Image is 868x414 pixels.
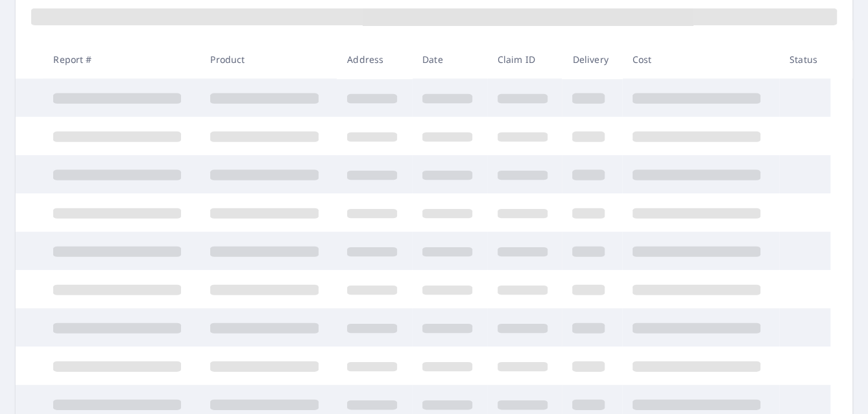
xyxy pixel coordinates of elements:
th: Product [200,40,337,79]
th: Status [779,40,830,79]
th: Delivery [562,40,621,79]
th: Date [412,40,487,79]
th: Claim ID [487,40,562,79]
th: Cost [622,40,779,79]
th: Address [337,40,412,79]
th: Report # [43,40,200,79]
